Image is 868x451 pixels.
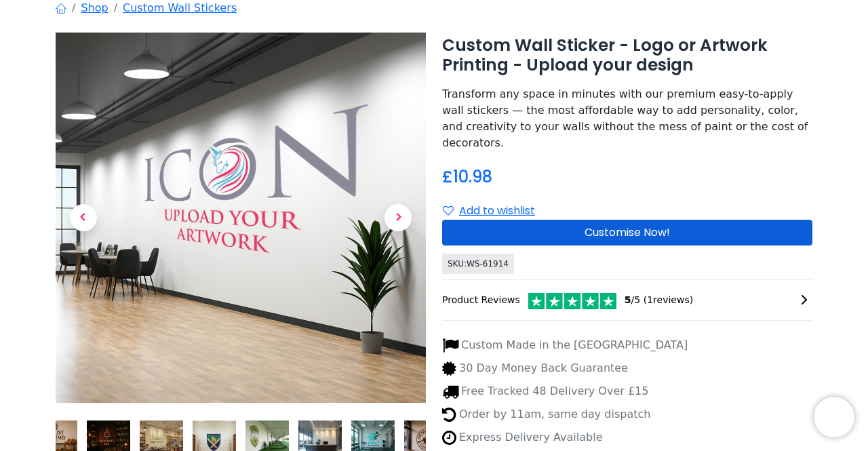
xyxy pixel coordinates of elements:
[56,33,426,403] img: Custom Wall Sticker - Logo or Artwork Printing - Upload your design
[442,383,688,399] li: Free Tracked 48 Delivery Over £15
[442,429,688,446] li: Express Delivery Available
[625,294,631,305] span: 5
[70,204,97,231] span: Previous
[814,397,854,437] iframe: Brevo live chat
[442,254,514,274] div: SKU: WS-61914
[443,205,454,216] i: Add to wishlist
[625,293,693,307] span: /5 ( 1 reviews)
[384,204,412,231] span: Next
[585,224,670,240] span: Customise Now!
[442,337,688,353] li: Custom Made in the [GEOGRAPHIC_DATA]
[442,168,492,187] span: £
[442,86,812,151] p: Transform any space in minutes with our premium easy-to-apply wall stickers — the most affordable...
[370,88,426,347] a: Next
[81,1,108,14] a: Shop
[442,291,812,309] div: Product Reviews
[56,88,111,347] a: Previous
[453,165,492,188] span: 10.98
[442,35,812,75] h1: Custom Wall Sticker - Logo or Artwork Printing - Upload your design
[442,360,688,376] li: 30 Day Money Back Guarantee
[442,406,688,423] li: Order by 11am, same day dispatch
[442,198,547,224] button: Add to wishlistAdd to wishlist
[123,1,237,14] a: Custom Wall Stickers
